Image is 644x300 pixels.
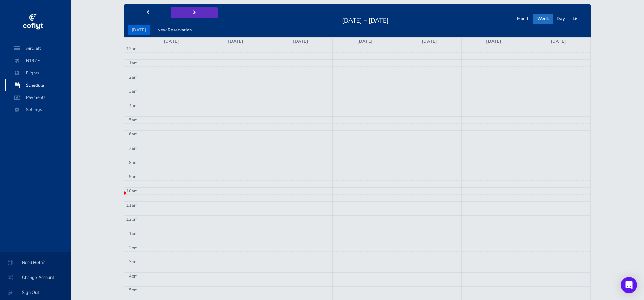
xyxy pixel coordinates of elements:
[129,245,138,251] span: 2pm
[551,38,566,44] a: [DATE]
[124,7,171,18] button: prev
[153,25,196,35] button: New Reservation
[21,12,44,32] img: coflyt logo
[164,38,179,44] a: [DATE]
[129,88,138,94] span: 3am
[128,25,150,35] button: [DATE]
[12,79,64,91] span: Schedule
[126,46,138,52] span: 12am
[129,60,138,66] span: 1am
[228,38,243,44] a: [DATE]
[129,230,138,237] span: 1pm
[8,256,63,269] span: Need Help?
[129,259,138,265] span: 3pm
[8,271,63,284] span: Change Account
[129,273,138,279] span: 4pm
[129,131,138,137] span: 6am
[621,277,637,293] div: Open Intercom Messenger
[513,14,534,24] button: Month
[12,91,64,104] span: Payments
[126,202,138,208] span: 11am
[129,287,138,293] span: 5pm
[533,14,553,24] button: Week
[129,117,138,123] span: 5am
[357,38,373,44] a: [DATE]
[129,174,138,180] span: 9am
[338,15,393,25] h2: [DATE] – [DATE]
[129,74,138,80] span: 2am
[129,160,138,166] span: 8am
[12,104,64,116] span: Settings
[293,38,308,44] a: [DATE]
[569,14,584,24] button: List
[129,145,138,151] span: 7am
[8,286,63,299] span: Sign Out
[553,14,569,24] button: Day
[12,67,64,79] span: Flights
[171,7,218,18] button: next
[486,38,501,44] a: [DATE]
[126,188,138,194] span: 10am
[12,42,64,55] span: Aircraft
[126,216,138,222] span: 12pm
[12,55,64,67] span: N197F
[422,38,437,44] a: [DATE]
[129,103,138,109] span: 4am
